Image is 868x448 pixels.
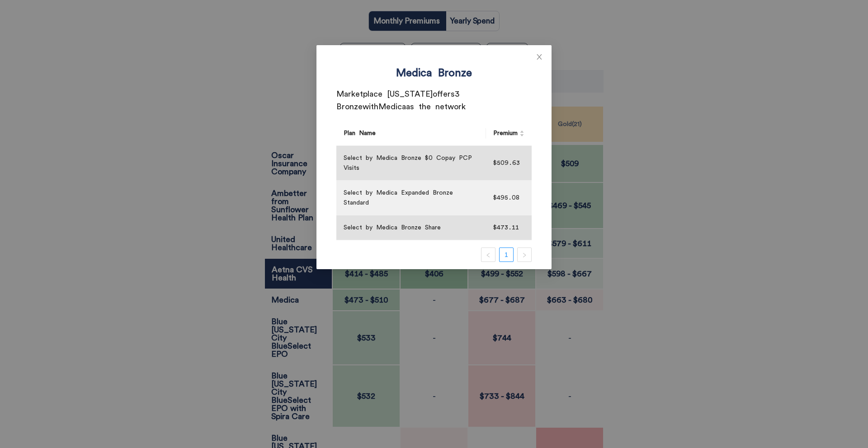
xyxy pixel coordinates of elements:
div: Select by Medica Bronze $0 Copay PCP Visits [344,153,479,173]
td: $495.08 [486,181,532,215]
li: Previous Page [481,247,495,262]
p: Marketplace [US_STATE] offers 3 Bronze with Medica as the network [336,88,532,113]
div: Select by Medica Expanded Bronze Standard [344,188,479,208]
td: $473.11 [486,215,532,240]
span: Premium [493,128,518,138]
th: Plan Name [336,121,486,146]
div: Select by Medica Bronze Share [344,223,479,233]
span: right [522,252,527,258]
button: Close [527,45,552,70]
td: $509.63 [486,146,532,181]
span: close [536,53,543,61]
li: 1 [499,247,514,262]
button: left [481,247,495,262]
a: 1 [500,248,513,261]
th: Premium sortable [486,121,532,146]
button: right [517,247,532,262]
span: left [486,252,491,258]
li: Next Page [517,247,532,262]
h1: Medica Bronze [396,65,472,82]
